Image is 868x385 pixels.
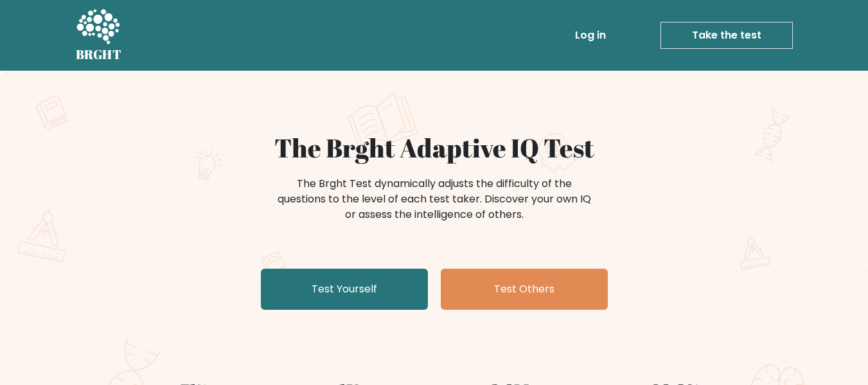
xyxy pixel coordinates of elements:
[76,47,122,62] h5: BRGHT
[570,22,611,48] a: Log in
[274,176,595,222] div: The Brght Test dynamically adjusts the difficulty of the questions to the level of each test take...
[660,22,793,49] a: Take the test
[261,269,428,310] a: Test Yourself
[76,5,122,66] a: BRGHT
[441,269,608,310] a: Test Others
[121,132,748,163] h1: The Brght Adaptive IQ Test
